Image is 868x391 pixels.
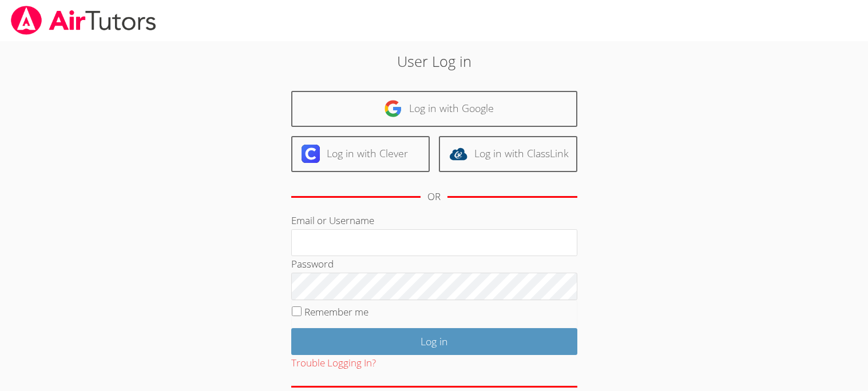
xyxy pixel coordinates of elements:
label: Email or Username [291,214,374,227]
a: Log in with Google [291,91,577,127]
img: clever-logo-6eab21bc6e7a338710f1a6ff85c0baf02591cd810cc4098c63d3a4b26e2feb20.svg [302,145,320,163]
a: Log in with Clever [291,136,430,172]
a: Log in with ClassLink [439,136,577,172]
img: airtutors_banner-c4298cdbf04f3fff15de1276eac7730deb9818008684d7c2e4769d2f7ddbe033.png [10,6,157,35]
h2: User Log in [200,50,668,72]
img: google-logo-50288ca7cdecda66e5e0955fdab243c47b7ad437acaf1139b6f446037453330a.svg [384,99,402,118]
label: Password [291,257,334,270]
button: Trouble Logging In? [291,355,376,372]
input: Log in [291,328,577,355]
label: Remember me [304,305,368,318]
div: OR [427,189,441,205]
img: classlink-logo-d6bb404cc1216ec64c9a2012d9dc4662098be43eaf13dc465df04b49fa7ab582.svg [449,145,467,163]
